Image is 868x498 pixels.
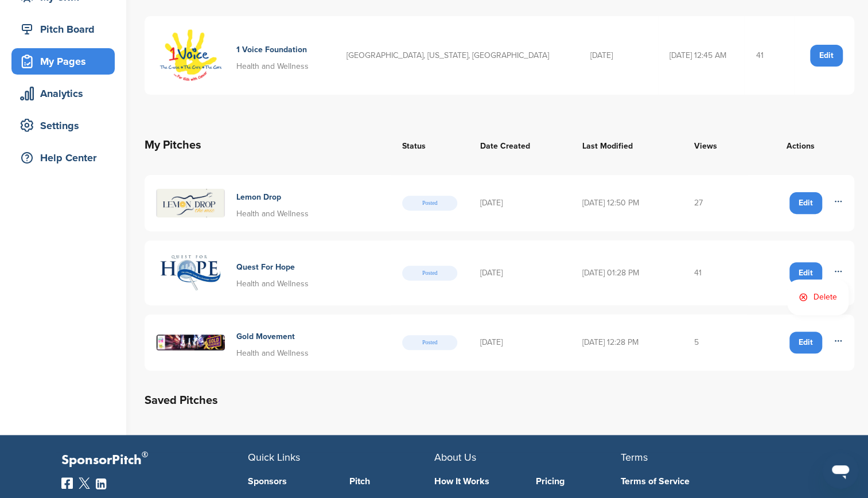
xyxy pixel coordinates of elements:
[156,326,379,359] a: Thumbnail gold movement 3 (2) Gold Movement Health and Wellness
[391,124,469,166] th: Status
[402,335,457,350] span: Posted
[683,124,747,166] th: Views
[402,196,457,211] span: Posted
[11,16,115,42] a: Pitch Board
[236,330,309,343] h4: Gold Movement
[469,314,571,371] td: [DATE]
[156,186,379,220] a: Ld logo Lemon Drop Health and Wellness
[236,61,309,71] span: Health and Wellness
[156,28,323,83] a: Cropped 1voice logo 1 Voice Foundation Health and Wellness
[156,189,225,217] img: Ld logo
[469,175,571,231] td: [DATE]
[156,28,225,83] img: Cropped 1voice logo
[810,45,843,67] a: Edit
[579,16,658,95] td: [DATE]
[571,314,683,371] td: [DATE] 12:28 PM
[683,175,747,231] td: 27
[61,452,248,469] p: SponsorPitch
[79,477,90,489] img: Twitter
[822,452,859,489] iframe: Button to launch messaging window
[61,477,73,489] img: Facebook
[683,314,747,371] td: 5
[145,391,854,410] h2: Saved Pitches
[236,261,309,274] h4: Quest For Hope
[248,477,333,486] a: Sponsors
[799,291,837,304] span: Delete
[571,175,683,231] td: [DATE] 12:50 PM
[536,477,621,486] a: Pricing
[334,16,579,95] td: [GEOGRAPHIC_DATA], [US_STATE], [GEOGRAPHIC_DATA]
[658,16,745,95] td: [DATE] 12:45 AM
[571,124,683,166] th: Last Modified
[156,252,225,293] img: Questforhope
[434,477,519,486] a: How It Works
[747,124,854,166] th: Actions
[571,240,683,305] td: [DATE] 01:28 PM
[469,240,571,305] td: [DATE]
[156,252,379,293] a: Questforhope Quest For Hope Health and Wellness
[236,279,309,289] span: Health and Wellness
[236,348,309,358] span: Health and Wellness
[17,51,115,72] div: My Pages
[469,124,571,166] th: Date Created
[744,16,794,95] td: 41
[236,191,309,204] h4: Lemon Drop
[434,451,476,464] span: About Us
[621,451,648,464] span: Terms
[11,80,115,107] a: Analytics
[11,145,115,171] a: Help Center
[236,209,309,219] span: Health and Wellness
[142,448,148,462] span: ®
[349,477,434,486] a: Pitch
[248,451,300,464] span: Quick Links
[17,147,115,168] div: Help Center
[156,334,225,351] img: Thumbnail gold movement 3 (2)
[17,83,115,104] div: Analytics
[11,48,115,75] a: My Pages
[17,19,115,40] div: Pitch Board
[789,262,822,284] a: Edit
[789,192,822,214] a: Edit
[621,477,790,486] a: Terms of Service
[789,332,822,353] a: Edit
[11,112,115,139] a: Settings
[402,266,457,281] span: Posted
[236,44,309,56] h4: 1 Voice Foundation
[683,240,747,305] td: 41
[17,115,115,136] div: Settings
[145,124,391,166] th: My Pitches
